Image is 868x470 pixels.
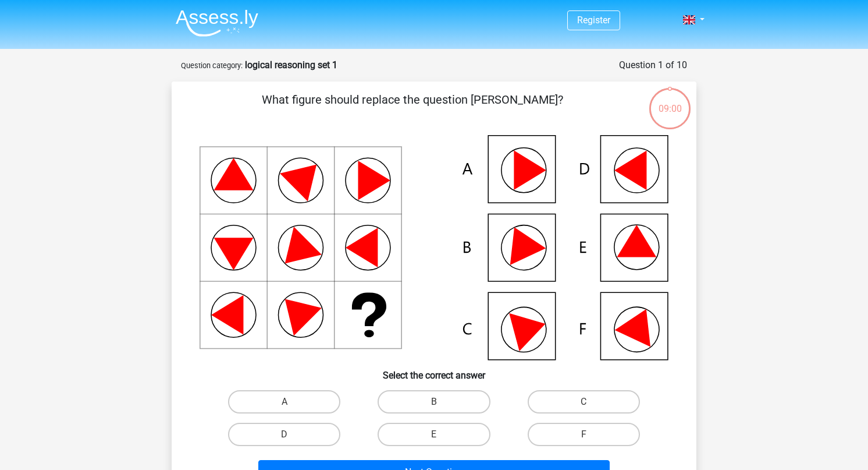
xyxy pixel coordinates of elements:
[577,15,610,26] a: Register
[228,390,340,414] label: A
[245,59,337,70] strong: logical reasoning set 1
[176,9,258,37] img: Assessly
[181,61,243,70] small: Question category:
[190,361,678,381] h6: Select the correct answer
[378,390,490,414] label: B
[528,423,640,446] label: F
[228,423,340,446] label: D
[619,58,687,72] div: Question 1 of 10
[648,87,692,116] div: 09:00
[528,390,640,414] label: C
[378,423,490,446] label: E
[190,91,634,126] p: What figure should replace the question [PERSON_NAME]?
